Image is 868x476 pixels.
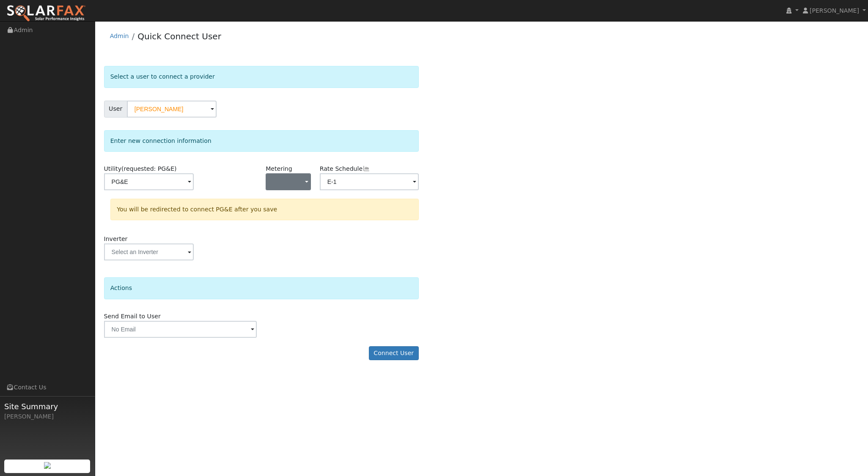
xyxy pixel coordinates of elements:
div: [PERSON_NAME] [4,412,91,421]
input: Select a Utility [104,173,194,190]
button: Connect User [369,346,419,361]
span: Site Summary [4,401,91,412]
input: No Email [104,321,257,338]
span: [PERSON_NAME] [810,7,859,14]
div: Actions [104,277,419,299]
label: Utility [104,164,177,173]
label: Rate Schedule [320,164,370,173]
input: Select a User [127,101,217,118]
label: Inverter [104,235,128,243]
a: Admin [110,33,129,39]
img: SolarFax [6,5,86,22]
span: (requested: PG&E) [121,165,177,172]
div: Enter new connection information [104,130,419,152]
label: Send Email to User [104,312,161,321]
span: User [104,101,127,118]
div: You will be redirected to connect PG&E after you save [110,199,419,220]
input: Select an Inverter [104,243,194,260]
div: Select a user to connect a provider [104,66,419,88]
img: retrieve [44,462,51,469]
label: Metering [266,164,292,173]
a: Quick Connect User [137,31,221,41]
